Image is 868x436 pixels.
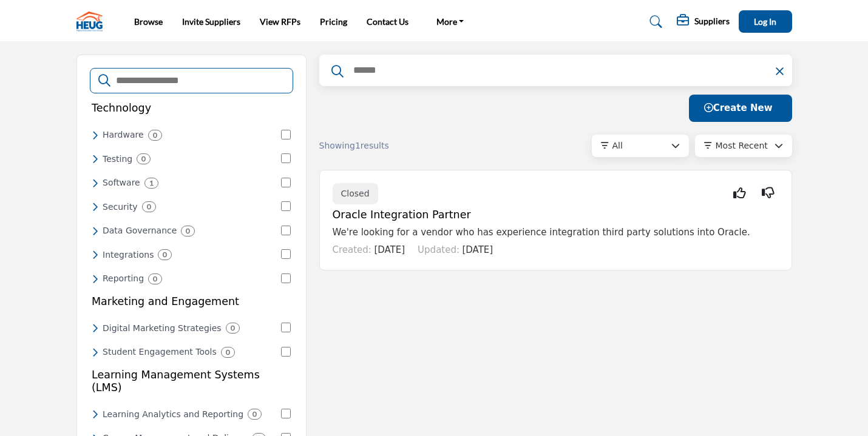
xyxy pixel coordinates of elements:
[253,410,257,418] b: 0
[103,250,154,260] h6: Seamless and efficient system integrations tailored for the educational domain, ensuring operatio...
[281,347,291,357] input: Select Student Engagement Tools
[281,249,291,259] input: Select Integrations
[76,12,109,32] img: site Logo
[281,226,291,235] input: Select Data Governance
[103,273,144,284] h6: Dynamic tools that convert raw data into actionable insights, tailored to aid decision-making pro...
[182,16,240,27] a: Invite Suppliers
[153,275,157,283] b: 0
[281,201,291,211] input: Select Security
[739,10,792,33] button: Log In
[137,153,151,164] div: 0 Results For Testing
[248,409,262,420] div: 0 Results For Learning Analytics and Reporting
[281,273,291,283] input: Select Reporting
[103,409,243,420] h6: In-depth insights into student performance and learning outcomes, enabling educators to refine te...
[103,130,144,140] h6: Hardware Solutions
[134,16,163,27] a: Browse
[418,244,459,255] span: Updated:
[144,178,158,189] div: 1 Results For Software
[333,244,371,255] span: Created:
[115,73,285,89] input: Search Categories
[103,154,132,164] h6: Testing
[281,130,291,139] input: Select Hardware
[92,102,151,115] h5: Technology
[762,193,775,193] i: Not Interested
[320,16,347,27] a: Pricing
[142,201,156,212] div: 0 Results For Security
[754,16,776,27] span: Log In
[103,178,140,188] h6: Software solutions
[103,347,217,357] h6: Innovative tools designed to foster a deep connection between students and the institution, enhan...
[333,209,779,221] h5: Oracle Integration Partner
[355,141,361,150] span: 1
[733,193,746,193] i: Interested
[638,12,670,32] a: Search
[103,202,138,212] h6: Cutting-edge solutions ensuring the utmost protection of institutional data, preserving the integ...
[158,249,172,260] div: 0 Results For Integrations
[694,16,730,27] h5: Suppliers
[260,16,300,27] a: View RFPs
[281,409,291,418] input: Select Learning Analytics and Reporting
[226,323,240,334] div: 0 Results For Digital Marketing Strategies
[221,347,235,358] div: 0 Results For Student Engagement Tools
[319,139,461,152] div: Showing results
[103,323,222,334] h6: Forward-thinking strategies tailored to promote institutional visibility and engagement in the di...
[103,226,177,236] h6: Robust systems ensuring data accuracy, consistency, and security, upholding the institution's com...
[677,15,730,29] div: Suppliers
[163,250,167,259] b: 0
[141,155,146,163] b: 0
[374,244,405,255] span: [DATE]
[367,16,409,27] a: Contact Us
[147,203,151,211] b: 0
[148,130,162,141] div: 0 Results For Hardware
[333,226,779,240] p: We're looking for a vendor who has experience integration third party solutions into Oracle.
[281,153,291,163] input: Select Testing
[341,189,370,198] span: Closed
[181,226,195,236] div: 0 Results For Data Governance
[704,102,773,113] span: Create New
[716,141,768,150] span: Most Recent
[689,95,792,122] button: Create New
[92,369,291,394] h5: Learning Management Systems (LMS)
[231,324,235,332] b: 0
[281,323,291,332] input: Select Digital Marketing Strategies
[149,179,154,187] b: 1
[428,13,473,30] a: More
[153,131,157,139] b: 0
[462,244,493,255] span: [DATE]
[92,295,239,308] h5: Marketing and Engagement
[148,273,162,284] div: 0 Results For Reporting
[612,141,623,150] span: All
[186,227,190,235] b: 0
[281,178,291,187] input: Select Software
[226,348,230,357] b: 0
